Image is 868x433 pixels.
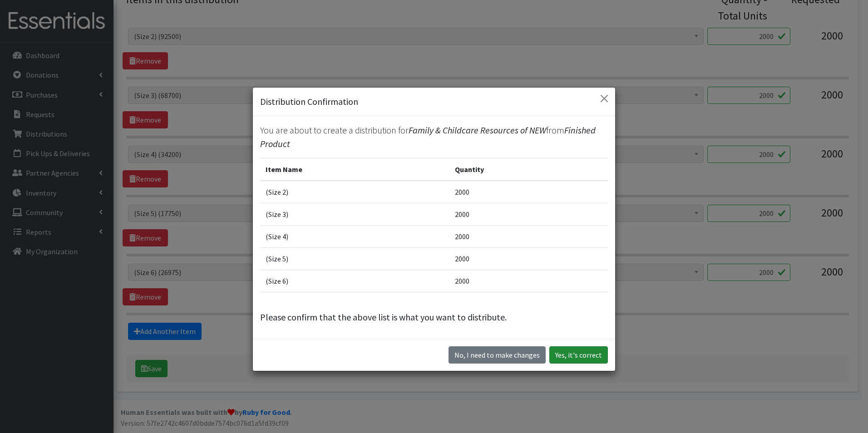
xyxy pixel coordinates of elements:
[260,158,449,181] th: Item Name
[260,123,608,151] p: You are about to create a distribution for from
[449,270,608,292] td: 2000
[260,226,449,248] td: (Size 4)
[597,91,612,106] button: Close
[449,181,608,203] td: 2000
[449,248,608,270] td: 2000
[409,124,546,136] span: Family & Childcare Resources of NEW
[260,270,449,292] td: (Size 6)
[260,95,358,108] h5: Distribution Confirmation
[260,248,449,270] td: (Size 5)
[549,346,608,364] button: Yes, it's correct
[449,226,608,248] td: 2000
[260,310,608,324] p: Please confirm that the above list is what you want to distribute.
[449,346,546,364] button: No I need to make changes
[260,181,449,203] td: (Size 2)
[449,203,608,226] td: 2000
[260,203,449,226] td: (Size 3)
[449,158,608,181] th: Quantity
